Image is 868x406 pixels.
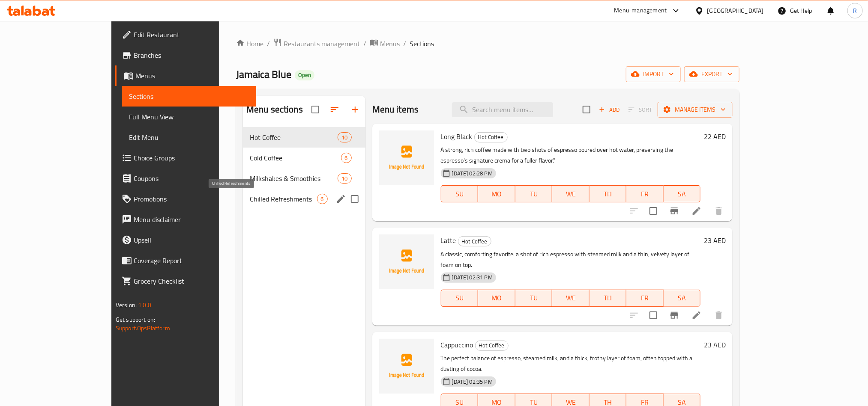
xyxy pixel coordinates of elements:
[116,323,170,334] a: Support.OpsPlatform
[445,188,475,200] span: SU
[115,189,256,209] a: Promotions
[306,101,324,119] span: Select all sections
[664,104,726,115] span: Manage items
[633,69,674,80] span: import
[441,145,700,166] p: A strong, rich coffee made with two shots of espresso poured over hot water, preserving the espre...
[129,132,249,142] span: Edit Menu
[116,314,155,325] span: Get support on:
[338,132,351,142] div: items
[135,71,249,81] span: Menus
[134,235,249,245] span: Upsell
[519,292,549,304] span: TU
[236,65,291,84] span: Jamaica Blue
[644,202,662,220] span: Select to update
[596,103,623,116] button: Add
[596,103,623,116] span: Add item
[684,66,739,82] button: export
[614,6,667,16] div: Menu-management
[452,102,553,117] input: search
[515,290,553,307] button: TU
[623,103,658,116] span: Select section first
[664,185,701,202] button: SA
[115,65,256,86] a: Menus
[475,132,507,142] span: Hot Coffee
[236,38,739,49] nav: breadcrumb
[478,185,515,202] button: MO
[379,234,434,289] img: Latte
[243,127,365,148] div: Hot Coffee10
[338,175,351,183] span: 10
[626,290,664,307] button: FR
[243,148,365,168] div: Cold Coffee6
[134,50,249,60] span: Branches
[630,292,660,304] span: FR
[691,310,702,320] a: Edit menu item
[250,153,341,163] span: Cold Coffee
[284,39,360,49] span: Restaurants management
[441,185,478,202] button: SU
[115,209,256,230] a: Menu disclaimer
[345,99,365,120] button: Add section
[552,290,590,307] button: WE
[853,6,857,15] span: R
[707,6,764,15] div: [GEOGRAPHIC_DATA]
[134,255,249,266] span: Coverage Report
[590,185,627,202] button: TH
[691,69,733,80] span: export
[515,185,553,202] button: TU
[441,130,473,143] span: Long Black
[338,133,351,142] span: 10
[134,173,249,184] span: Coupons
[441,338,473,351] span: Cappuccino
[691,206,702,216] a: Edit menu item
[626,66,681,82] button: import
[630,188,660,200] span: FR
[664,305,685,326] button: Branch-specific-item
[129,91,249,101] span: Sections
[379,130,434,185] img: Long Black
[115,24,256,45] a: Edit Restaurant
[115,230,256,250] a: Upsell
[250,132,338,142] span: Hot Coffee
[134,30,249,40] span: Edit Restaurant
[709,201,729,221] button: delete
[370,38,400,49] a: Menus
[667,188,697,200] span: SA
[474,132,508,142] div: Hot Coffee
[441,249,700,270] p: A classic, comforting favorite: a shot of rich espresso with steamed milk and a thin, velvety lay...
[122,127,256,148] a: Edit Menu
[552,185,590,202] button: WE
[324,99,345,120] span: Sort sections
[134,276,249,286] span: Grocery Checklist
[115,271,256,291] a: Grocery Checklist
[250,173,338,184] span: Milkshakes & Smoothies
[664,290,701,307] button: SA
[475,341,509,351] div: Hot Coffee
[482,292,512,304] span: MO
[338,173,351,184] div: items
[658,102,733,118] button: Manage items
[246,103,303,116] h2: Menu sections
[449,378,496,386] span: [DATE] 02:35 PM
[341,154,351,162] span: 6
[115,168,256,189] a: Coupons
[380,39,400,49] span: Menus
[478,290,515,307] button: MO
[115,45,256,65] a: Branches
[449,169,496,178] span: [DATE] 02:28 PM
[115,148,256,168] a: Choice Groups
[578,101,596,119] span: Select section
[593,292,623,304] span: TH
[590,290,627,307] button: TH
[664,201,685,221] button: Branch-specific-item
[644,306,662,324] span: Select to update
[295,71,314,79] span: Open
[704,130,726,142] h6: 22 AED
[556,188,586,200] span: WE
[317,195,327,203] span: 6
[129,112,249,122] span: Full Menu View
[482,188,512,200] span: MO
